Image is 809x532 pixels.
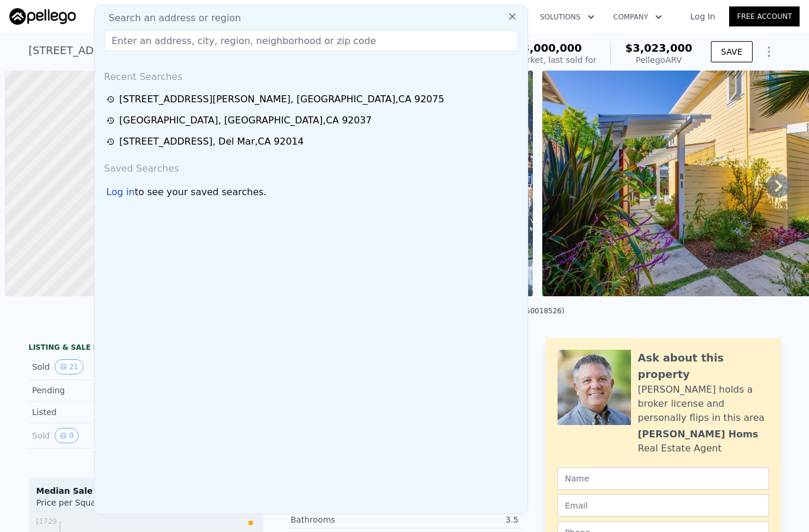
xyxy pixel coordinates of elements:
div: Ask about this property [638,350,769,383]
div: [PERSON_NAME] holds a broker license and personally flips in this area [638,383,769,425]
tspan: $1729 [34,517,56,526]
button: Solutions [531,6,604,28]
input: Name [558,467,769,490]
button: View historical data [55,359,83,374]
span: to see your saved searches. [135,185,266,199]
div: Saved Searches [99,152,523,180]
div: [PERSON_NAME] Homs [638,427,758,441]
button: Show Options [757,40,781,63]
input: Email [558,494,769,517]
div: Sold [32,359,137,374]
div: Bathrooms [291,514,405,526]
div: Median Sale [36,485,256,497]
div: Off Market, last sold for [500,54,596,66]
span: Search an address or region [99,11,241,25]
div: LISTING & SALE HISTORY [29,343,264,354]
div: Recent Searches [99,61,523,89]
a: [STREET_ADDRESS], Del Mar,CA 92014 [106,135,519,149]
div: Listed [32,406,137,418]
div: Pending [32,384,137,396]
div: Log in [106,185,135,199]
a: [STREET_ADDRESS][PERSON_NAME], [GEOGRAPHIC_DATA],CA 92075 [106,92,519,106]
div: Pellego ARV [625,54,692,66]
div: [GEOGRAPHIC_DATA] , [GEOGRAPHIC_DATA] , CA 92037 [119,113,372,128]
span: $3,023,000 [625,42,692,54]
div: [STREET_ADDRESS] , Del Mar , CA 92014 [119,135,304,149]
div: [STREET_ADDRESS][PERSON_NAME] , [GEOGRAPHIC_DATA] , CA 92075 [29,42,398,59]
button: View historical data [55,428,79,443]
a: Free Account [729,6,800,26]
button: Company [604,6,672,28]
a: Log In [676,11,729,22]
button: SAVE [711,41,752,62]
div: Real Estate Agent [638,441,722,456]
span: $3,000,000 [515,42,582,54]
img: Pellego [9,8,76,25]
div: [STREET_ADDRESS][PERSON_NAME] , [GEOGRAPHIC_DATA] , CA 92075 [119,92,444,106]
div: Sold [32,428,137,443]
a: [GEOGRAPHIC_DATA], [GEOGRAPHIC_DATA],CA 92037 [106,113,519,128]
div: 3.5 [405,514,519,526]
div: Price per Square Foot [36,497,146,516]
input: Enter an address, city, region, neighborhood or zip code [104,30,518,51]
